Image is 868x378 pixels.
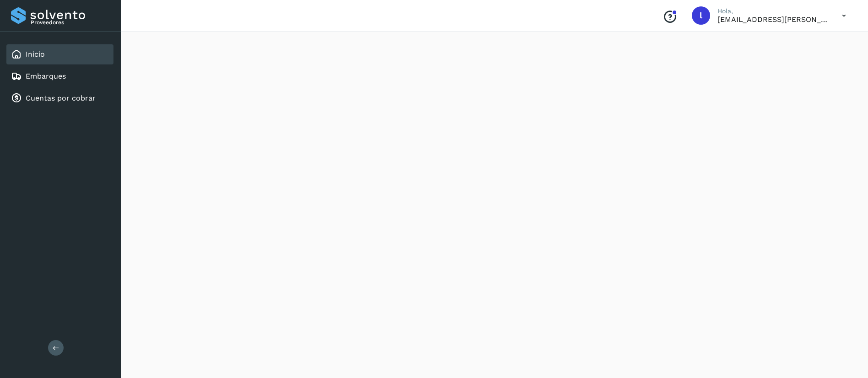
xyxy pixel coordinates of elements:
[26,94,96,102] a: Cuentas por cobrar
[26,50,45,59] a: Inicio
[26,72,66,80] a: Embarques
[6,66,113,86] div: Embarques
[717,15,827,24] p: lauraamalia.castillo@xpertal.com
[6,44,113,64] div: Inicio
[31,19,110,26] p: Proveedores
[6,88,113,108] div: Cuentas por cobrar
[717,7,827,15] p: Hola,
